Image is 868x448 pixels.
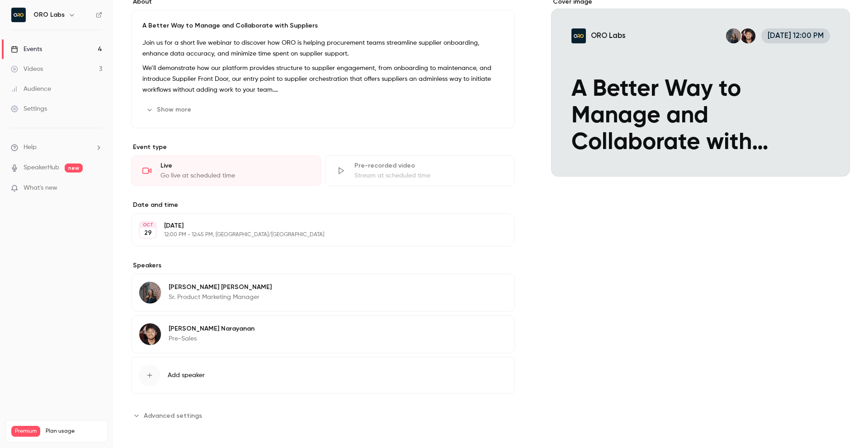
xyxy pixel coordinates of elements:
p: Event type [131,143,515,152]
a: SpeakerHub [24,163,59,173]
div: Go live at scheduled time [160,171,310,180]
p: 29 [144,229,152,238]
button: Advanced settings [131,408,208,423]
span: new [65,163,83,173]
img: Aniketh Narayanan [139,323,161,345]
p: A Better Way to Manage and Collaborate with Suppliers [142,21,504,30]
iframe: Noticeable Trigger [91,184,102,192]
p: Sr. Product Marketing Manager [169,293,272,302]
p: 12:00 PM - 12:45 PM, [GEOGRAPHIC_DATA]/[GEOGRAPHIC_DATA] [164,231,467,238]
p: [PERSON_NAME] Narayanan [169,324,255,333]
img: Kelli Stanley [139,282,161,303]
p: We’ll demonstrate how our platform provides structure to supplier engagement, from onboarding to ... [142,63,504,95]
div: Aniketh Narayanan[PERSON_NAME] NarayananPre-Sales [131,315,515,353]
p: [DATE] [164,221,467,230]
div: Pre-recorded videoStream at scheduled time [325,155,515,186]
label: Date and time [131,201,515,210]
span: What's new [24,183,57,193]
h6: ORO Labs [33,10,65,19]
span: Help [24,143,37,152]
p: [PERSON_NAME] [PERSON_NAME] [169,283,272,292]
span: Premium [11,426,40,437]
section: Advanced settings [131,408,515,423]
div: Settings [11,104,47,113]
div: Kelli Stanley[PERSON_NAME] [PERSON_NAME]Sr. Product Marketing Manager [131,274,515,312]
span: Advanced settings [144,411,202,420]
p: Join us for a short live webinar to discover how ORO is helping procurement teams streamline supp... [142,37,504,59]
label: Speakers [131,261,515,270]
div: Videos [11,65,43,74]
span: Add speaker [168,371,205,380]
button: Add speaker [131,357,515,394]
div: OCT [140,222,156,228]
div: Live [160,161,310,170]
p: Pre-Sales [169,334,255,343]
button: Show more [142,103,197,117]
div: Stream at scheduled time [354,171,504,180]
div: Pre-recorded video [354,161,504,170]
span: Plan usage [46,428,102,435]
div: LiveGo live at scheduled time [131,155,321,186]
img: ORO Labs [11,8,26,22]
div: Events [11,45,42,54]
div: Audience [11,84,51,93]
li: help-dropdown-opener [11,143,102,152]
